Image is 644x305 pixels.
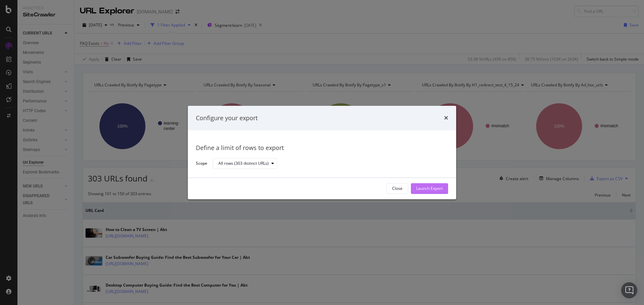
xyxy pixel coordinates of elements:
div: Configure your export [196,114,258,123]
button: All rows (303 distinct URLs) [213,158,277,169]
button: Close [386,183,408,194]
div: Open Intercom Messenger [621,282,637,298]
div: modal [188,106,456,199]
div: times [444,114,448,123]
button: Launch Export [411,183,448,194]
div: Define a limit of rows to export [196,144,448,153]
label: Scope [196,160,207,168]
div: Launch Export [416,186,443,192]
div: Close [392,186,402,192]
div: All rows (303 distinct URLs) [218,162,269,166]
